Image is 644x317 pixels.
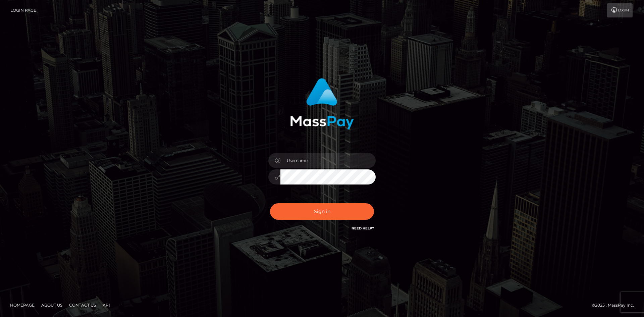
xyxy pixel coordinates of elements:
a: Contact Us [66,300,99,310]
a: Login [607,3,633,17]
button: Sign in [270,203,374,220]
a: Homepage [7,300,37,310]
a: About Us [39,300,65,310]
a: API [100,300,113,310]
img: MassPay Login [290,78,354,129]
input: Username... [280,153,376,168]
a: Need Help? [352,226,374,230]
div: © 2025 , MassPay Inc. [592,302,639,309]
a: Login Page [10,3,36,17]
